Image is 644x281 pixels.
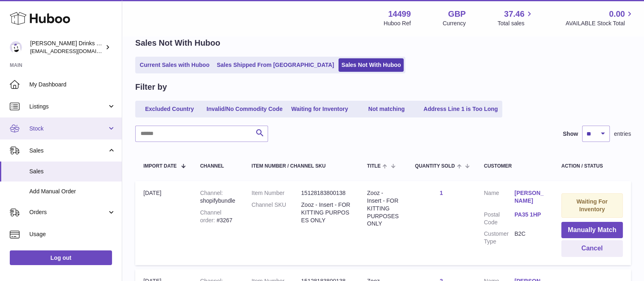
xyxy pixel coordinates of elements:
span: AVAILABLE Stock Total [565,20,634,27]
a: Address Line 1 is Too Long [421,102,501,116]
span: Title [367,164,380,169]
strong: 14499 [388,9,411,20]
strong: Waiting For Inventory [576,198,607,212]
a: Waiting for Inventory [287,102,352,116]
h2: Filter by [135,82,167,93]
td: [DATE] [135,181,192,265]
button: Manually Match [561,222,623,239]
img: internalAdmin-14499@internal.huboo.com [10,41,22,53]
span: Sales [29,147,107,155]
a: Invalid/No Commodity Code [204,102,286,116]
button: Cancel [561,240,623,257]
a: 37.46 Total sales [497,9,534,27]
div: Huboo Ref [384,20,411,27]
div: #3267 [200,209,235,224]
span: Orders [29,208,107,216]
dd: B2C [514,230,545,246]
span: Stock [29,125,107,133]
span: Total sales [497,20,534,27]
div: Action / Status [561,164,623,169]
a: PA35 1HP [514,211,545,219]
strong: Channel order [200,209,221,223]
span: 37.46 [504,9,524,20]
dd: Zooz - Insert - FOR KITTING PURPOSES ONLY [301,201,351,224]
dt: Postal Code [484,211,514,226]
span: [EMAIL_ADDRESS][DOMAIN_NAME] [30,48,120,54]
strong: Channel [200,190,223,196]
span: Usage [29,230,116,238]
div: shopifybundle [200,189,235,205]
span: Quantity Sold [415,164,455,169]
a: 1 [440,190,443,196]
a: Excluded Country [137,102,202,116]
div: Channel [200,164,235,169]
div: Item Number / Channel SKU [252,164,351,169]
h2: Sales Not With Huboo [135,38,220,49]
div: Customer [484,164,545,169]
span: Listings [29,103,107,111]
dt: Customer Type [484,230,514,246]
dd: 15128183800138 [301,189,351,197]
span: Import date [143,164,177,169]
dt: Item Number [252,189,301,197]
label: Show [563,130,578,138]
a: Log out [10,250,112,265]
a: Sales Not With Huboo [338,58,404,72]
span: Sales [29,168,116,175]
dt: Channel SKU [252,201,301,224]
a: 0.00 AVAILABLE Stock Total [565,9,634,27]
a: Current Sales with Huboo [137,58,212,72]
span: Add Manual Order [29,188,116,195]
div: Currency [443,20,466,27]
div: [PERSON_NAME] Drinks LTD (t/a Zooz) [30,40,103,55]
dt: Name [484,189,514,207]
span: My Dashboard [29,81,116,89]
span: entries [614,130,631,138]
strong: GBP [448,9,466,20]
a: [PERSON_NAME] [514,189,545,205]
span: 0.00 [609,9,625,20]
div: Zooz - Insert - FOR KITTING PURPOSES ONLY [367,189,399,228]
a: Not matching [354,102,419,116]
a: Sales Shipped From [GEOGRAPHIC_DATA] [214,58,337,72]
